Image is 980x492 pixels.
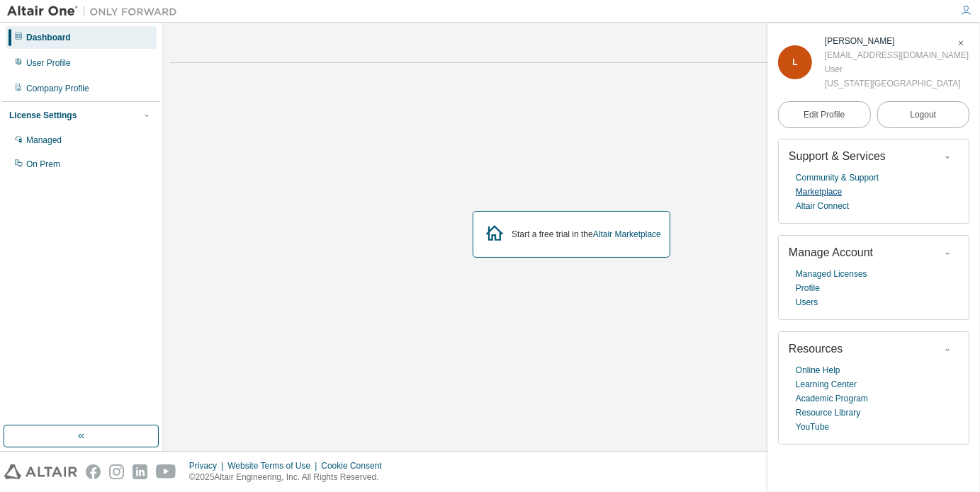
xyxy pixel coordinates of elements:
p: © 2025 Altair Engineering, Inc. All Rights Reserved. [189,471,390,484]
a: Users [796,295,818,309]
img: instagram.svg [109,464,124,479]
span: Support & Services [789,150,886,162]
a: Resource Library [796,406,860,420]
div: On Prem [26,159,60,170]
span: Edit Profile [804,109,845,120]
div: Cookie Consent [321,460,390,471]
a: YouTube [796,420,829,434]
a: Edit Profile [778,101,871,128]
span: Logout [910,108,936,122]
div: [EMAIL_ADDRESS][DOMAIN_NAME] [825,48,969,62]
img: linkedin.svg [133,464,147,479]
a: Managed Licenses [796,267,867,281]
a: Altair Connect [796,199,849,213]
a: Community & Support [796,171,879,185]
span: Manage Account [789,246,873,258]
div: Privacy [189,460,227,471]
div: User Profile [26,57,71,69]
a: Marketplace [796,185,842,199]
span: L [792,57,797,67]
span: Resources [789,343,843,355]
div: License Settings [9,110,77,121]
div: [US_STATE][GEOGRAPHIC_DATA] [825,76,969,91]
a: Online Help [796,363,840,377]
button: Logout [877,101,970,128]
img: youtube.svg [156,464,176,479]
div: Start a free trial in the [512,229,661,240]
div: User [825,62,969,76]
a: Academic Program [796,391,868,406]
div: Luke Ramsey [825,34,969,48]
a: Profile [796,281,820,295]
div: Managed [26,135,62,146]
a: Altair Marketplace [593,229,661,239]
div: Dashboard [26,32,71,43]
div: Company Profile [26,83,89,94]
img: Altair One [7,4,184,18]
img: facebook.svg [86,464,101,479]
img: altair_logo.svg [4,464,77,479]
div: Website Terms of Use [227,460,321,471]
a: Learning Center [796,377,857,391]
